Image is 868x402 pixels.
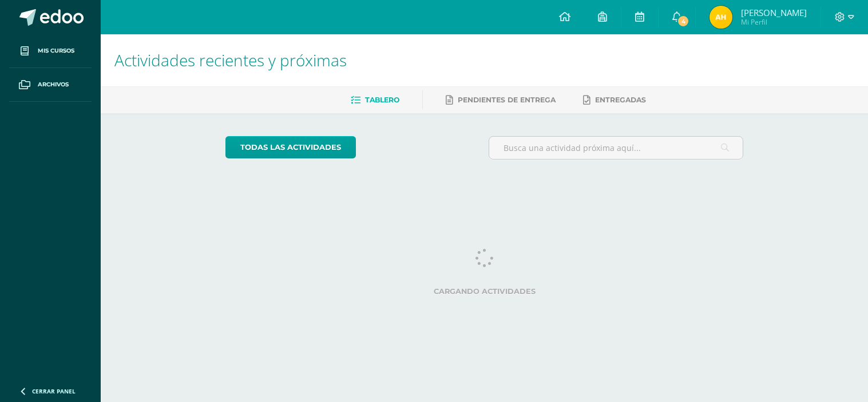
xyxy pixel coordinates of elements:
span: Mi Perfil [741,17,807,27]
a: Mis cursos [9,34,92,68]
span: Cerrar panel [32,387,76,395]
a: todas las Actividades [225,136,356,158]
span: Actividades recientes y próximas [114,49,347,71]
span: [PERSON_NAME] [741,7,807,18]
input: Busca una actividad próxima aquí... [489,137,743,159]
img: 632a55cd0d80cdd2373a55a0422c9186.png [710,6,732,29]
a: Entregadas [583,91,646,109]
span: 4 [677,15,689,27]
a: Archivos [9,68,92,102]
span: Pendientes de entrega [458,95,556,104]
span: Entregadas [595,95,646,104]
a: Pendientes de entrega [446,91,556,109]
span: Tablero [365,95,399,104]
a: Tablero [351,91,399,109]
span: Archivos [38,80,69,89]
span: Mis cursos [38,46,74,55]
label: Cargando actividades [225,287,743,296]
